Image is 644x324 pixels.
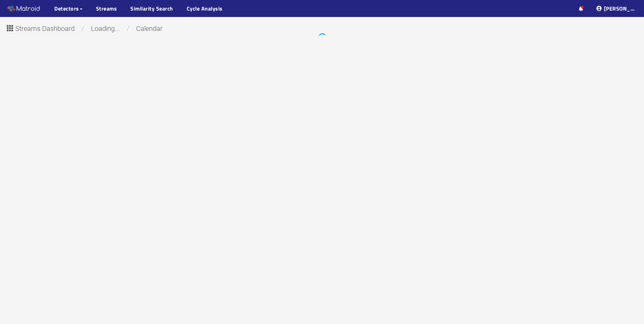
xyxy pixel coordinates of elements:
[54,4,79,13] span: Detectors
[5,26,80,32] a: Streams Dashboard
[86,24,125,33] span: loading...
[130,4,173,13] a: Similarity Search
[7,4,41,14] img: Matroid logo
[96,4,117,13] a: Streams
[125,24,131,33] span: /
[5,22,80,33] button: Streams Dashboard
[15,23,75,34] span: Streams Dashboard
[131,24,168,33] span: calendar
[187,4,223,13] a: Cycle Analysis
[80,24,86,33] span: /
